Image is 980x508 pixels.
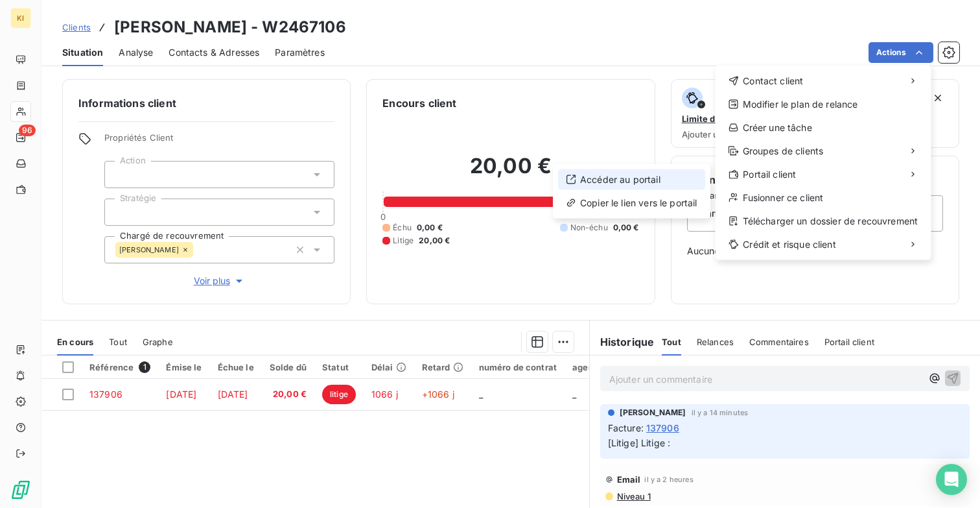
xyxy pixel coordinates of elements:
[558,169,705,190] div: Accéder au portail
[743,75,803,88] span: Contact client
[558,193,705,213] div: Copier le lien vers le portail
[716,66,931,260] div: Actions
[721,187,926,208] div: Fusionner ce client
[743,238,835,251] span: Crédit et risque client
[743,145,824,158] span: Groupes de clients
[743,168,796,181] span: Portail client
[721,117,926,138] div: Créer une tâche
[721,211,926,232] div: Télécharger un dossier de recouvrement
[721,94,926,115] div: Modifier le plan de relance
